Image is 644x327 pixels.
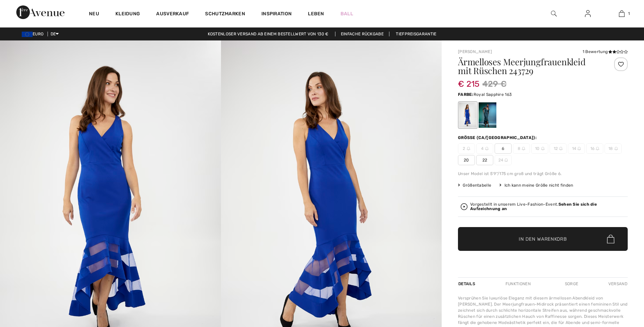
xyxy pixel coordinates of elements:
[482,78,507,90] span: 429 €
[504,158,508,162] img: ring-m.svg
[481,145,483,152] font: 4
[474,92,512,97] span: Royal Sapphire 163
[205,11,245,18] a: Schutzmarken
[607,235,614,244] img: Bag.svg
[470,202,597,211] strong: Sehen Sie sich die Aufzeichnung an
[504,183,573,188] font: Ich kann meine Größe nicht finden
[551,10,557,18] img: Durchsuchen Sie die Website
[498,157,503,163] font: 24
[458,155,475,165] span: 20
[463,145,465,152] font: 2
[22,32,33,37] img: Euro
[619,10,625,18] img: Meine Tasche
[522,147,525,150] img: ring-m.svg
[335,32,389,36] a: Einfache Rückgabe
[459,102,477,128] div: Royal Sapphire 163
[485,147,489,150] img: ring-m.svg
[390,32,442,36] a: Tiefpreisgarantie
[577,147,581,150] img: ring-m.svg
[261,11,292,18] span: Inspiration
[156,11,189,18] a: Ausverkauf
[479,102,496,128] div: Twilight
[308,10,324,17] a: Leben
[541,147,545,150] img: ring-m.svg
[585,10,591,18] img: Meine Infos
[458,278,477,290] div: Details
[608,145,613,152] font: 18
[476,155,493,165] span: 22
[605,10,638,18] a: 1
[467,147,470,150] img: ring-m.svg
[535,145,540,152] font: 10
[115,11,140,18] a: Kleidung
[554,145,558,152] font: 12
[16,5,65,19] img: Avenida 1ère
[458,171,628,177] div: Unser Model ist 5'9"/175 cm groß und trägt Größe 6.
[461,203,467,210] img: Sehen Sie sich die Aufzeichnung an
[579,10,596,18] a: Sign In
[518,145,520,152] font: 8
[559,147,563,150] img: ring-m.svg
[22,32,46,36] span: EURO
[458,135,538,141] div: Größe (CA/[GEOGRAPHIC_DATA]):
[458,57,600,75] h1: Ärmelloses Meerjungfrauenkleid mit Rüschen 243729
[590,145,595,152] font: 16
[51,32,56,36] font: DE
[458,72,480,89] span: € 215
[458,49,492,54] a: [PERSON_NAME]
[458,92,474,97] span: Farbe:
[470,202,625,211] div: Vorgestellt in unserem Live-Fashion-Event.
[458,227,628,251] button: In den Warenkorb
[572,145,576,152] font: 14
[559,278,584,290] div: Sorge
[89,11,99,18] a: Neu
[628,11,630,17] span: 1
[596,147,599,150] img: ring-m.svg
[500,278,536,290] div: Funktionen
[519,236,567,243] span: In den Warenkorb
[495,143,512,154] span: 6
[614,147,618,150] img: ring-m.svg
[463,183,491,188] font: Größentabelle
[583,49,608,54] font: 1 Bewertung
[202,32,334,36] a: Kostenloser Versand ab einem Bestellwert von 130 €
[341,10,353,17] a: Ball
